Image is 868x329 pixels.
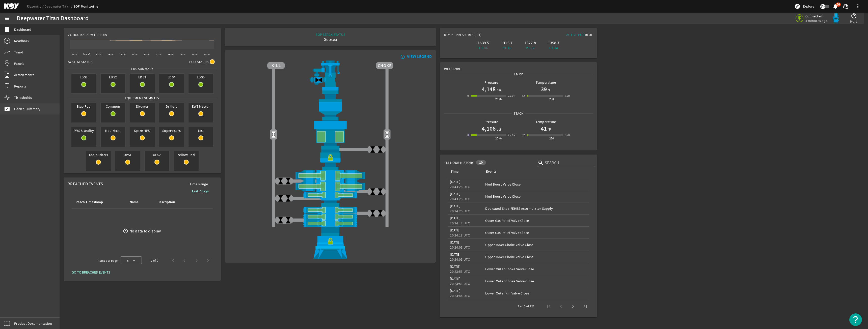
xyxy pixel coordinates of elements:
mat-icon: monitor_heart [4,106,10,112]
legacy-datetime-component: [DATE] [450,180,460,184]
img: ValveClose.png [376,188,384,195]
div: Upper Inner Choke Valve Close [485,242,587,247]
img: ValveClose.png [277,177,284,185]
div: Description [157,199,175,205]
div: 0 [467,133,469,138]
div: PT-06 [473,45,494,50]
img: Valve2Open.png [383,131,391,138]
span: Active Pod [566,33,585,37]
img: ValveClose.png [369,210,376,217]
img: ValveClose.png [284,177,292,185]
img: ValveClose.png [284,195,292,202]
h1: 39 [541,85,547,93]
div: 1416.7 [496,40,518,45]
div: Dedicated Shear/EHBS Accumulator Supply [485,206,587,211]
span: EDS5 [188,74,213,81]
legacy-datetime-component: 20:24:01 UTC [450,245,470,250]
text: 22:00 [72,53,77,56]
span: °F [547,87,551,93]
div: 350 [565,93,570,98]
legacy-datetime-component: 20:43:26 UTC [450,197,470,201]
img: ValveClose.png [376,210,384,217]
div: Time [451,169,458,174]
img: WellheadConnectorLock.png [267,227,393,259]
text: 08:00 [132,53,138,56]
div: Outer Gas Relief Valve Close [485,218,587,223]
text: 18:00 [192,53,198,56]
legacy-datetime-component: [DATE] [450,216,460,220]
img: Bluepod.svg [831,13,841,23]
div: Lower Outer Choke Valve Close [485,266,587,272]
img: PipeRamOpen.png [267,207,393,214]
text: 04:00 [108,53,114,56]
b: Temperature [536,119,556,124]
div: 0 of 0 [151,258,158,263]
div: 25.0k [508,93,515,98]
mat-icon: explore [794,3,800,9]
span: 4 minutes ago [805,18,827,23]
div: Mud Boost Valve Close [485,182,587,187]
b: Pressure [484,80,498,85]
span: System Status [68,59,92,64]
div: Description [157,199,191,205]
h1: 41 [541,125,547,133]
img: UpperAnnularOpen.png [267,120,393,149]
button: Explore [792,2,816,10]
img: ValveClose.png [369,188,376,195]
div: Time [450,169,479,174]
div: 25.0k [508,133,515,138]
span: Health Summary [14,106,41,111]
img: FlexJoint.png [267,91,393,120]
b: Pressure [484,119,498,124]
span: Hpu-Mixer [101,127,125,134]
text: 20:00 [204,53,210,56]
button: Last 7 days [188,187,213,196]
button: Open Resource Center [849,313,862,326]
legacy-datetime-component: [DATE] [450,288,460,293]
b: Last 7 days [192,189,209,194]
span: psi [496,87,501,93]
div: Key PT Pressures (PSI) [444,32,519,39]
div: Outer Gas Relief Valve Close [485,230,587,235]
span: 48-Hour History [445,160,474,165]
input: Search [545,160,590,166]
span: Breached Events [68,181,103,187]
div: Upper Inner Choke Valve Close [485,254,587,259]
span: Blue Pod [71,103,96,110]
span: EWS Standby [71,127,96,134]
span: Common [101,103,125,110]
a: Deepwater Titan [44,4,73,9]
legacy-datetime-component: 20:24:13 UTC [450,221,470,225]
legacy-datetime-component: 20:24:01 UTC [450,257,470,262]
div: 0 [467,93,469,98]
div: 350 [565,133,570,138]
img: PipeRamOpen.png [267,213,393,220]
div: 1 – 10 of 122 [518,304,534,309]
legacy-datetime-component: [DATE] [450,252,460,257]
span: Pod Status [189,59,209,64]
b: Temperature [536,80,556,85]
img: PipeRamOpen.png [267,192,393,198]
mat-icon: help_outline [851,13,857,19]
span: Attachments [14,72,34,77]
text: 10:00 [144,53,150,56]
img: ValveClose.png [277,216,284,224]
mat-icon: error_outline [123,228,128,234]
span: °F [547,127,551,132]
div: 250 [549,97,554,102]
text: 02:00 [96,53,101,56]
text: 12:00 [156,53,161,56]
span: Time Range: [185,182,213,187]
span: Panels [14,61,24,66]
img: Valve2Close.png [315,76,322,84]
text: 16:00 [180,53,185,56]
button: GO TO BREACHED EVENTS [68,268,114,277]
span: Equipment Summary [123,96,161,101]
div: BOP STACK STATUS [315,32,345,37]
a: BOP Monitoring [73,4,98,9]
span: Test [188,127,213,134]
div: Lower Outer Kill Valve Close [485,291,587,296]
span: UPS1 [115,151,140,158]
div: Events [486,169,496,174]
div: Deepwater Titan Dashboard [17,16,89,21]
